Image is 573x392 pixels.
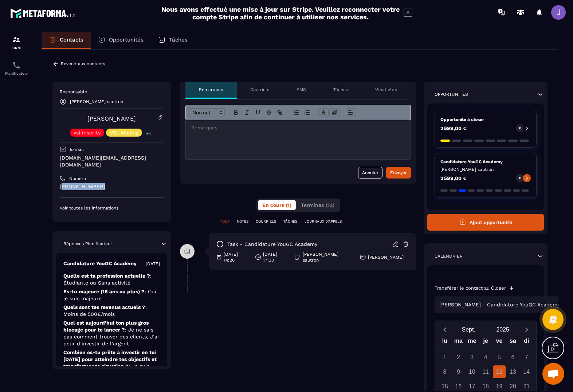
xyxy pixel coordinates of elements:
p: 0 [519,176,521,181]
div: 11 [479,365,492,378]
div: ve [492,336,506,349]
p: Calendrier [435,253,463,259]
p: Contacts [60,36,83,43]
a: formationformationCRM [2,30,31,55]
div: Ouvrir le chat [542,363,564,385]
button: Envoyer [386,167,411,179]
p: Remarques [199,87,223,93]
div: 12 [493,365,506,378]
p: Revenir aux contacts [61,61,105,66]
button: Open years overlay [486,323,520,336]
div: 4 [479,351,492,364]
p: Es-tu majeure (18 ans ou plus) ? [63,288,160,302]
span: : Je ne sais pas comment trouver des clients, J’ai peur d’investir de l’argent [63,327,159,346]
p: task - Candidature YouGC Academy [227,241,317,248]
p: Combien es-tu prête à investir en toi [DATE] pour atteindre tes objectifs et transformer ta situa... [63,349,160,377]
p: Numéro [69,176,86,181]
p: Opportunités [109,36,144,43]
span: En cours (1) [262,202,291,208]
p: Quel est aujourd’hui ton plus gros blocage pour te lancer ? [63,320,160,347]
p: 0 [519,126,521,131]
div: 6 [506,351,519,364]
p: Transférer le contact au Closer [435,285,506,291]
div: 2 [452,351,465,364]
p: [PERSON_NAME] sautron [303,251,354,263]
button: En cours (1) [258,200,296,210]
p: [DATE] 17:30 [263,251,289,263]
p: JOURNAUX D'APPELS [305,219,342,224]
p: [PERSON_NAME] sautron [440,166,531,172]
img: scheduler [12,61,21,70]
div: me [465,336,479,349]
p: 2 599,00 € [440,126,467,131]
div: 7 [520,351,533,364]
span: [PERSON_NAME] - Candidature YouGC Academy [437,301,561,309]
p: Quels sont tes revenus actuels ? [63,304,160,318]
p: 2 599,00 € [440,176,467,181]
div: ma [452,336,465,349]
p: Candidature YouGC Academy [63,260,137,267]
p: TOUT [220,219,229,224]
button: Terminés (12) [297,200,339,210]
h2: Nous avons effectué une mise à jour sur Stripe. Veuillez reconnecter votre compte Stripe afin de ... [161,5,400,21]
p: Responsable [60,89,164,95]
div: sa [506,336,519,349]
p: E-mail [70,146,84,152]
p: Réponses Planificateur [63,241,112,247]
a: Opportunités [91,32,151,49]
p: Voir toutes les informations [60,205,164,211]
a: Contacts [42,32,91,49]
p: Tâches [169,36,188,43]
div: di [520,336,533,349]
a: [PERSON_NAME] [87,115,136,122]
a: Tâches [151,32,195,49]
div: 5 [493,351,506,364]
p: Opportunité à closer [440,117,531,122]
div: Envoyer [390,169,407,176]
p: [PHONE_NUMBER] [60,183,164,190]
button: Next month [520,325,533,334]
img: formation [12,35,21,44]
div: lu [438,336,451,349]
div: 14 [520,365,533,378]
p: [DATE] [146,261,160,267]
p: WhatsApp [375,87,397,93]
button: Previous month [438,325,451,334]
div: 3 [466,351,478,364]
p: SMS [297,87,306,93]
button: Open months overlay [451,323,486,336]
p: Quelle est ta profession actuelle ? [63,273,160,286]
p: Planificateur [2,71,31,75]
div: 8 [438,365,451,378]
p: [PERSON_NAME] sautron [70,99,123,104]
div: je [479,336,492,349]
div: 1 [438,351,451,364]
button: Ajout opportunité [427,214,544,231]
p: NOTES [237,219,248,224]
p: [PERSON_NAME] [368,254,404,260]
div: 10 [466,365,478,378]
span: Terminés (12) [301,202,334,208]
p: Opportunités [435,91,468,97]
p: [DOMAIN_NAME][EMAIL_ADDRESS][DOMAIN_NAME] [60,154,164,168]
button: Annuler [358,167,382,179]
div: 9 [452,365,465,378]
p: CRM [2,46,31,50]
p: TÂCHES [283,219,297,224]
p: VSL Mailing [110,130,138,135]
p: COURRIELS [256,219,276,224]
p: Tâches [333,87,348,93]
p: +4 [144,130,153,137]
a: schedulerschedulerPlanificateur [2,55,31,81]
p: Courriels [250,87,269,93]
p: vsl inscrits [74,130,101,135]
img: logo [10,7,76,20]
div: 13 [506,365,519,378]
p: [DATE] 14:26 [224,251,250,263]
p: Candidature YouGC Academy [440,159,531,165]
